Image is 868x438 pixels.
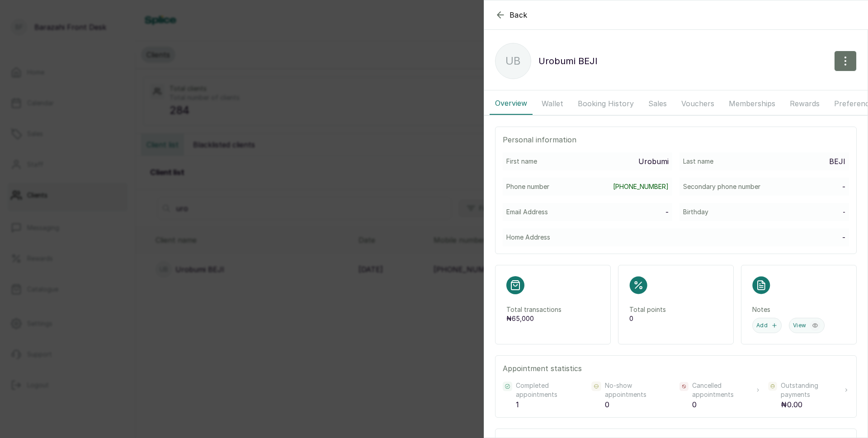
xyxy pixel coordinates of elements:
[784,92,825,115] button: Rewards
[752,318,782,333] button: Add
[605,381,672,399] p: No-show appointments
[781,381,840,399] span: Outstanding payments
[643,92,672,115] button: Sales
[509,9,528,20] span: Back
[516,399,584,410] p: 1
[665,207,669,217] p: -
[692,399,761,410] p: 0
[638,156,669,167] p: Urobumi
[752,305,845,314] p: Notes
[516,381,584,399] p: Completed appointments
[506,314,599,323] p: ₦
[843,207,845,217] p: -
[683,157,713,166] p: Last name
[683,207,708,217] p: Birthday
[506,305,599,314] p: Total transactions
[789,318,825,333] button: View
[538,54,598,68] p: Urobumi BEJI
[572,92,639,115] button: Booking History
[842,181,845,192] p: -
[692,381,752,399] span: Cancelled appointments
[723,92,781,115] button: Memberships
[629,315,633,322] span: 0
[629,305,722,314] p: Total points
[490,92,533,115] button: Overview
[613,182,669,191] a: [PHONE_NUMBER]
[676,92,720,115] button: Vouchers
[495,9,528,20] button: Back
[506,207,548,217] p: Email Address
[683,182,760,191] p: Secondary phone number
[829,156,845,167] p: BEJI
[506,157,537,166] p: First name
[842,232,845,243] p: -
[505,53,521,69] p: UB
[536,92,569,115] button: Wallet
[503,363,849,374] p: Appointment statistics
[503,134,849,145] p: Personal information
[679,381,761,410] div: Cancelled appointments 0
[506,233,550,242] p: Home Address
[605,399,672,410] p: 0
[781,399,849,410] p: ₦0.00
[506,182,549,191] p: Phone number
[512,315,534,322] span: 65,000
